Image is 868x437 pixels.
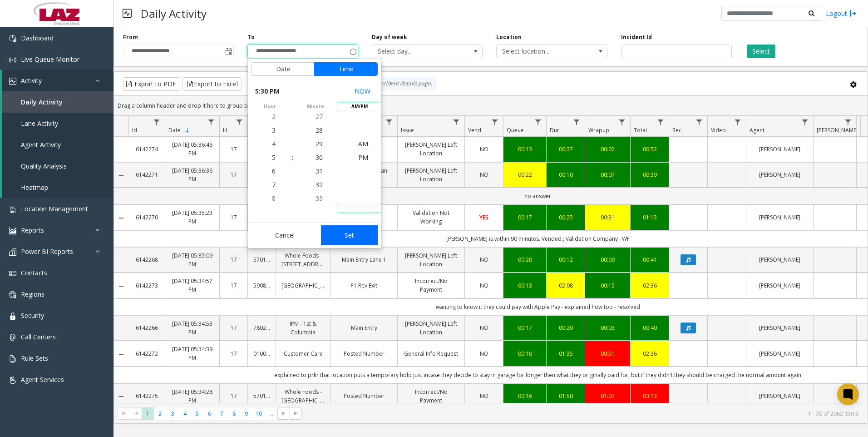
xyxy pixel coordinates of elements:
[470,392,498,400] a: NO
[316,112,323,121] span: 27
[123,33,138,41] label: From
[168,126,181,134] span: Date
[403,387,459,405] a: Incorrect/No Payment
[21,140,61,149] span: Agent Activity
[225,349,242,358] a: 17
[293,103,337,110] span: minute
[403,349,459,358] a: General Info Request
[151,116,163,128] a: Id Filter Menu
[253,392,270,400] a: 570141
[351,83,374,99] button: Select now
[134,392,159,400] a: 6142275
[752,323,808,332] a: [PERSON_NAME]
[403,166,459,184] a: [PERSON_NAME] Left Location
[470,145,498,154] a: NO
[480,350,488,358] span: NO
[171,387,214,405] a: [DATE] 05:34:28 PM
[747,45,775,58] button: Select
[9,206,16,213] img: 'icon'
[2,177,113,198] a: Heatmap
[171,166,214,184] a: [DATE] 05:36:36 PM
[281,387,325,405] a: Whole Foods - [GEOGRAPHIC_DATA]
[9,270,16,277] img: 'icon'
[114,98,868,114] div: Drag a column header and drop it here to group by that column
[470,281,498,290] a: NO
[154,407,166,420] span: Page 2
[21,247,73,256] span: Power BI Reports
[403,319,459,337] a: [PERSON_NAME] Left Location
[123,2,132,25] img: pageIcon
[480,324,488,332] span: NO
[134,349,159,358] a: 6142272
[167,407,179,420] span: Page 3
[123,77,180,91] button: Export to PDF
[272,126,276,134] span: 3
[21,333,56,341] span: Call Centers
[489,116,501,128] a: Vend Filter Menu
[9,355,16,363] img: 'icon'
[9,78,16,85] img: 'icon'
[711,126,726,134] span: Video
[171,251,214,268] a: [DATE] 05:35:09 PM
[114,172,128,179] a: Collapse Details
[272,139,276,148] span: 4
[849,9,857,18] img: logout
[591,392,625,400] a: 01:07
[252,62,315,76] button: Date tab
[336,323,392,332] a: Main Entry
[132,126,137,134] span: Id
[509,323,541,332] a: 00:17
[272,194,276,203] span: 8
[134,213,159,222] a: 6142270
[228,407,240,420] span: Page 8
[292,410,300,417] span: Go to the last page
[171,209,214,226] a: [DATE] 05:35:23 PM
[134,170,159,179] a: 6142271
[21,268,47,277] span: Contacts
[799,116,811,128] a: Agent Filter Menu
[316,153,323,162] span: 30
[591,170,625,179] div: 00:07
[509,145,541,154] a: 00:13
[9,334,16,341] img: 'icon'
[225,255,242,264] a: 17
[532,116,544,128] a: Queue Filter Menu
[591,281,625,290] a: 00:15
[636,170,663,179] a: 00:39
[21,119,58,128] span: Lane Activity
[272,112,276,121] span: 2
[21,290,44,298] span: Regions
[21,55,79,64] span: Live Queue Monitor
[372,45,460,58] span: Select day...
[470,323,498,332] a: NO
[634,126,647,134] span: Total
[316,167,323,175] span: 31
[636,255,663,264] div: 00:41
[842,116,854,128] a: Parker Filter Menu
[171,277,214,294] a: [DATE] 05:34:57 PM
[142,407,154,420] span: Page 1
[636,213,663,222] div: 01:13
[184,127,191,134] span: Sortable
[636,281,663,290] a: 02:36
[509,392,541,400] div: 00:16
[509,170,541,179] a: 00:22
[817,126,858,134] span: [PERSON_NAME]
[171,345,214,362] a: [DATE] 05:34:39 PM
[616,116,628,128] a: Wrapup Filter Menu
[509,349,541,358] div: 00:10
[403,251,459,268] a: [PERSON_NAME] Left Location
[280,410,287,417] span: Go to the next page
[307,410,858,417] kendo-pager-info: 1 - 30 of 2062 items
[348,45,358,58] span: Toggle popup
[21,204,88,213] span: Location Management
[550,126,559,134] span: Dur
[316,180,323,189] span: 32
[470,213,498,222] a: YES
[403,140,459,158] a: [PERSON_NAME] Left Location
[636,349,663,358] a: 02:36
[21,183,48,192] span: Heatmap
